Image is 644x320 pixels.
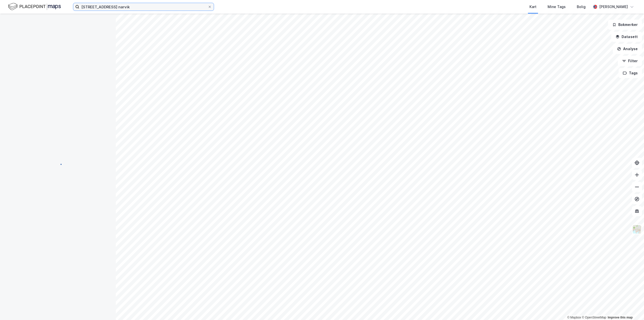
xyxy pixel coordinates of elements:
button: Filter [618,56,642,66]
button: Tags [619,68,642,78]
a: OpenStreetMap [582,316,606,319]
img: logo.f888ab2527a4732fd821a326f86c7f29.svg [8,2,61,11]
a: Improve this map [608,316,633,319]
div: Kart [529,4,536,10]
input: Søk på adresse, matrikkel, gårdeiere, leietakere eller personer [79,3,208,11]
iframe: Chat Widget [619,296,644,320]
div: Mine Tags [548,4,566,10]
div: Bolig [577,4,586,10]
button: Bokmerker [608,20,642,30]
button: Datasett [611,32,642,42]
img: spinner.a6d8c91a73a9ac5275cf975e30b51cfb.svg [54,160,62,168]
div: Kontrollprogram for chat [619,296,644,320]
div: [PERSON_NAME] [599,4,628,10]
a: Mapbox [567,316,581,319]
button: Analyse [613,44,642,54]
img: Z [632,225,642,234]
